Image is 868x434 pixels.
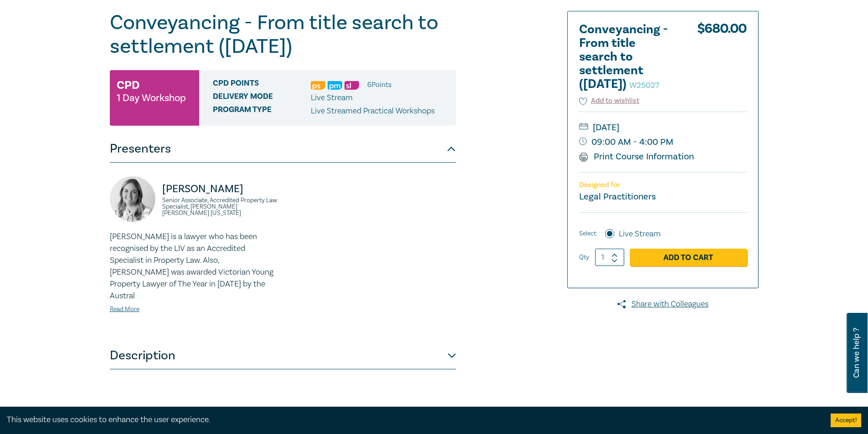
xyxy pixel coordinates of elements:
button: Add to wishlist [579,96,640,106]
h3: CPD [117,77,139,93]
p: [PERSON_NAME] [162,182,277,196]
img: Professional Skills [311,81,325,90]
a: Add to Cart [630,249,747,266]
div: $ 680.00 [697,23,747,96]
span: Program type [213,105,311,117]
label: Live Stream [619,228,661,240]
small: 1 Day Workshop [117,93,186,102]
h2: Conveyancing - From title search to settlement ([DATE]) [579,23,679,91]
span: CPD Points [213,79,311,91]
button: Accept cookies [831,414,861,427]
h1: Conveyancing - From title search to settlement ([DATE]) [110,11,456,58]
a: Share with Colleagues [567,298,759,310]
small: W25027 [629,80,659,91]
span: Live Stream [311,92,353,103]
small: Senior Associate, Accredited Property Law Specialist, [PERSON_NAME] [PERSON_NAME] [US_STATE] [162,197,277,216]
div: This website uses cookies to enhance the user experience. [7,414,817,426]
span: Can we help ? [852,318,861,388]
li: 6 Point s [367,79,391,91]
p: Designed for [579,181,747,189]
a: Read More [110,305,139,313]
small: [DATE] [579,120,747,135]
span: Select: [579,229,597,239]
a: Print Course Information [579,151,694,163]
img: Substantive Law [344,81,359,90]
img: https://s3.ap-southeast-2.amazonaws.com/leo-cussen-store-production-content/Contacts/Lydia%20East... [110,176,155,222]
label: Qty [579,252,589,262]
small: Legal Practitioners [579,191,656,203]
small: 09:00 AM - 4:00 PM [579,135,747,149]
input: 1 [595,249,624,266]
button: Presenters [110,135,456,163]
p: [PERSON_NAME] is a lawyer who has been recognised by the LIV as an Accredited Specialist in Prope... [110,231,277,302]
button: Description [110,342,456,369]
img: Practice Management & Business Skills [328,81,342,90]
span: Delivery Mode [213,92,311,104]
p: Live Streamed Practical Workshops [311,105,435,117]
